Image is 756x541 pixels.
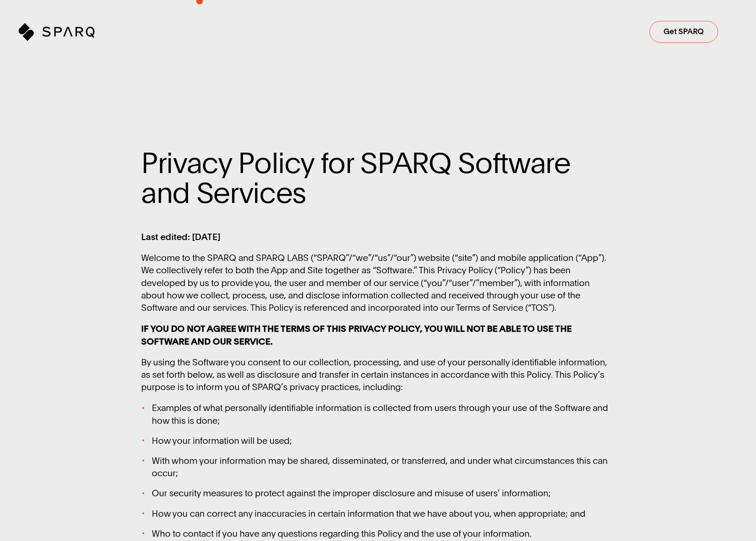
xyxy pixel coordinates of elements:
button: Sign up to the SPARQ waiting list [649,21,718,43]
strong: IF YOU DO NOT AGREE WITH THE TERMS OF THIS PRIVACY POLICY, YOU WILL NOT BE ABLE TO USE THE SOFTWA... [141,322,614,347]
p: How your information will be used; [141,434,614,447]
p: Who to contact if you have any questions regarding this Policy and the use of your information. [141,527,614,540]
span: Last edited: [DATE] [141,232,220,242]
span: Last edited: 1 Apr 2024 [141,232,614,242]
p: By using the Software you consent to our collection, processing, and use of your personally ident... [141,356,614,393]
p: How you can correct any inaccuracies in certain information that we have about you, when appropri... [141,507,614,520]
p: Welcome to the SPARQ and SPARQ LABS (“SPARQ”/“we”/“us”/“our”) website (“site”) and mobile applica... [141,252,614,314]
span: Get SPARQ [663,28,704,36]
p: Our security measures to protect against the improper disclosure and misuse of users’ information; [141,487,614,499]
p: Examples of what personally identifiable information is collected from users through your use of ... [141,402,614,426]
span: Privacy Policy for SPARQ Software and Services [141,148,572,208]
p: With whom your information may be shared, disseminated, or transferred, and under what circumstan... [141,454,614,479]
span: and Services [141,178,306,208]
span: Privacy Policy for SPARQ Software [141,148,571,178]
